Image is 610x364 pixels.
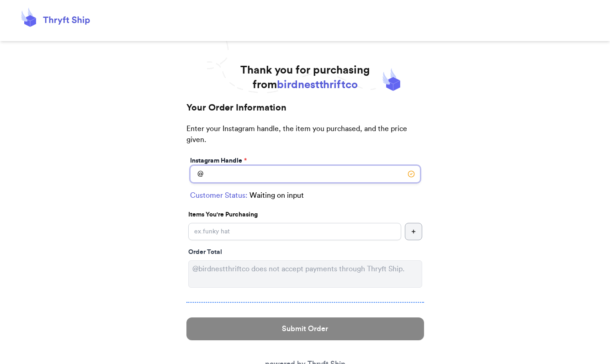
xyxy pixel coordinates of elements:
button: Submit Order [186,317,424,340]
div: Order Total [188,248,422,257]
label: Instagram Handle [190,156,247,165]
span: Customer Status: [190,190,248,201]
p: Items You're Purchasing [188,210,422,219]
input: ex.funky hat [188,223,401,240]
span: birdnestthriftco [277,79,358,90]
p: Enter your Instagram handle, the item you purchased, and the price given. [186,123,424,154]
div: @ [190,165,203,183]
span: Waiting on input [249,190,304,201]
h1: Thank you for purchasing from [240,63,370,92]
h2: Your Order Information [186,101,424,123]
